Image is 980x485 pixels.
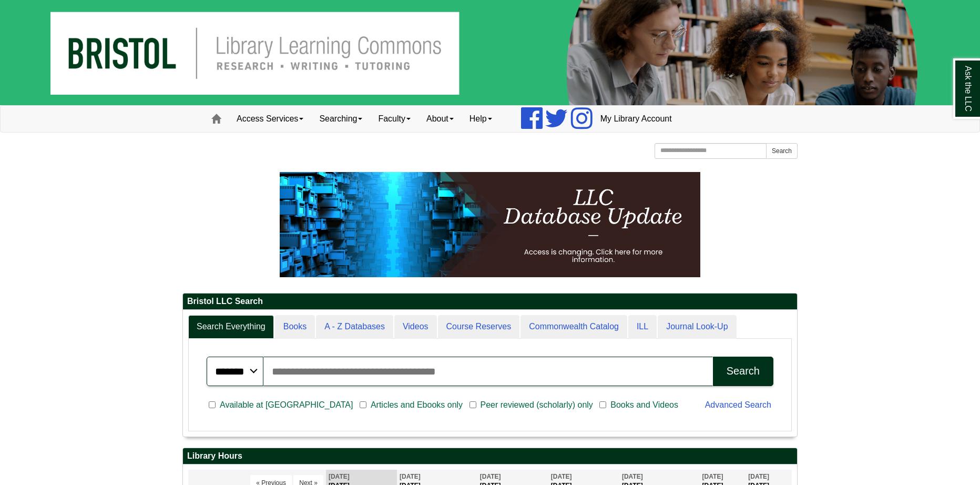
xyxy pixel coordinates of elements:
[727,365,760,377] div: Search
[275,315,315,339] a: Books
[705,400,771,409] a: Advanced Search
[316,315,393,339] a: A - Z Databases
[360,400,366,410] input: Articles and Ebooks only
[400,473,421,480] span: [DATE]
[418,106,462,132] a: About
[183,448,797,464] h2: Library Hours
[280,172,700,277] img: HTML tutorial
[658,315,736,339] a: Journal Look-Up
[520,315,627,339] a: Commonwealth Catalog
[628,315,657,339] a: ILL
[622,473,643,480] span: [DATE]
[188,315,274,339] a: Search Everything
[599,400,606,410] input: Books and Videos
[229,106,311,132] a: Access Services
[476,399,597,411] span: Peer reviewed (scholarly) only
[370,106,418,132] a: Faculty
[748,473,769,480] span: [DATE]
[438,315,520,339] a: Course Reserves
[480,473,501,480] span: [DATE]
[593,106,680,132] a: My Library Account
[469,400,476,410] input: Peer reviewed (scholarly) only
[551,473,572,480] span: [DATE]
[216,399,357,411] span: Available at [GEOGRAPHIC_DATA]
[713,357,773,386] button: Search
[462,106,500,132] a: Help
[366,399,467,411] span: Articles and Ebooks only
[394,315,437,339] a: Videos
[329,473,350,480] span: [DATE]
[311,106,370,132] a: Searching
[702,473,723,480] span: [DATE]
[766,143,798,159] button: Search
[183,294,797,310] h2: Bristol LLC Search
[606,399,682,411] span: Books and Videos
[209,400,216,410] input: Available at [GEOGRAPHIC_DATA]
